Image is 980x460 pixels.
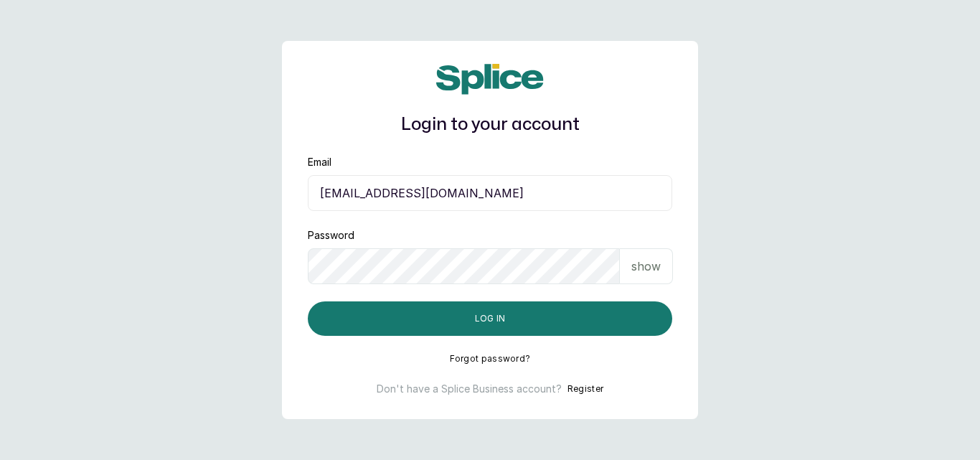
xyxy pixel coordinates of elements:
p: show [631,258,661,275]
label: Password [308,228,354,243]
button: Forgot password? [450,353,531,365]
p: Don't have a Splice Business account? [377,382,562,396]
input: email@acme.com [308,175,672,211]
button: Log in [308,301,672,336]
h1: Login to your account [308,112,672,138]
label: Email [308,155,331,169]
button: Register [567,382,603,396]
